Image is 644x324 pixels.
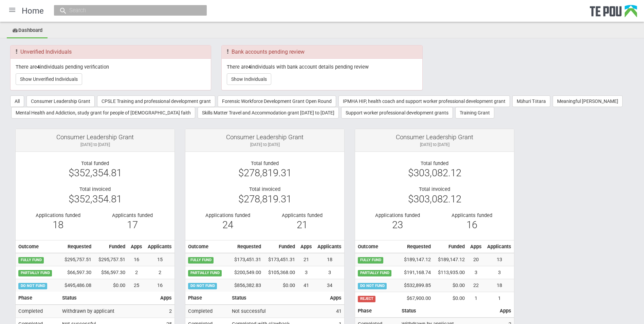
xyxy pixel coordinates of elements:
[128,266,145,279] td: 2
[360,196,509,202] div: $303,082.12
[188,270,222,276] span: PARTIALLY FUND
[227,49,417,55] h3: Bank accounts pending review
[355,305,399,318] th: Phase
[7,23,48,38] a: Dashboard
[358,283,387,289] span: DO NOT FUND
[360,170,509,176] div: $303,082.12
[198,107,339,119] button: Skills Matter Travel and Accommodation grant [DATE] to [DATE]
[398,279,434,292] td: $532,899.85
[399,305,497,318] th: Status
[264,266,298,279] td: $105,368.00
[467,279,484,292] td: 22
[228,266,264,279] td: $200,549.00
[341,107,453,119] button: Support worker professional development grants
[434,253,467,266] td: $189,147.12
[467,292,484,305] td: 1
[26,212,90,218] div: Applications funded
[398,253,434,266] td: $189,147.12
[228,240,264,253] th: Requested
[37,64,40,70] b: 4
[315,266,344,279] td: 3
[18,283,47,289] span: DO NOT FUND
[434,266,467,279] td: $113,935.00
[358,270,391,276] span: PARTIALLY FUND
[327,292,344,305] th: Apps
[190,196,339,202] div: $278,819.31
[227,64,417,70] p: There are individuals with bank account details pending review
[59,253,94,266] td: $295,757.51
[97,95,215,107] button: CPSLE Training and professional development grant
[434,279,467,292] td: $0.00
[185,240,228,253] th: Outcome
[264,253,298,266] td: $173,451.31
[21,134,169,140] div: Consumer Leadership Grant
[145,253,174,266] td: 15
[484,266,514,279] td: 3
[190,142,339,148] div: [DATE] to [DATE]
[248,64,251,70] b: 4
[484,279,514,292] td: 18
[360,186,509,192] div: Total invoiced
[484,292,514,305] td: 1
[298,240,315,253] th: Apps
[16,64,206,70] p: There are individuals pending verification
[21,160,169,166] div: Total funded
[440,222,504,228] div: 16
[26,95,95,107] button: Consumer Leadership Grant
[434,292,467,305] td: $0.00
[228,279,264,292] td: $856,382.83
[18,270,52,276] span: PARTIALLY FUND
[21,186,169,192] div: Total invoiced
[10,95,24,107] button: All
[196,222,260,228] div: 24
[398,266,434,279] td: $191,168.74
[196,212,260,218] div: Applications funded
[553,95,623,107] button: Meaningful [PERSON_NAME]
[360,160,509,166] div: Total funded
[497,305,514,318] th: Apps
[94,279,128,292] td: $0.00
[512,95,550,107] button: Māhuri Tōtara
[145,279,174,292] td: 16
[360,142,509,148] div: [DATE] to [DATE]
[190,170,339,176] div: $278,819.31
[100,212,164,218] div: Applicants funded
[59,279,94,292] td: $495,486.08
[298,266,315,279] td: 3
[298,279,315,292] td: 41
[16,292,59,305] th: Phase
[455,107,494,119] button: Training Grant
[21,142,169,148] div: [DATE] to [DATE]
[18,257,44,263] span: FULLY FUND
[270,222,334,228] div: 21
[484,240,514,253] th: Applicants
[467,266,484,279] td: 3
[188,283,217,289] span: DO NOT FUND
[229,292,327,305] th: Status
[298,253,315,266] td: 21
[440,212,504,218] div: Applicants funded
[100,222,164,228] div: 17
[11,107,195,119] button: Mental Health and Addiction, study grant for people of [DEMOGRAPHIC_DATA] faith
[94,240,128,253] th: Funded
[467,240,484,253] th: Apps
[26,222,90,228] div: 18
[315,240,344,253] th: Applicants
[315,279,344,292] td: 34
[398,240,434,253] th: Requested
[327,305,344,318] td: 41
[59,292,158,305] th: Status
[16,240,59,253] th: Outcome
[16,49,206,55] h3: Unverified Individuals
[264,240,298,253] th: Funded
[21,170,169,176] div: $352,354.81
[434,240,467,253] th: Funded
[128,240,145,253] th: Apps
[190,134,339,140] div: Consumer Leadership Grant
[145,266,174,279] td: 2
[59,266,94,279] td: $66,597.30
[398,292,434,305] td: $67,900.00
[185,292,229,305] th: Phase
[484,253,514,266] td: 13
[264,279,298,292] td: $0.00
